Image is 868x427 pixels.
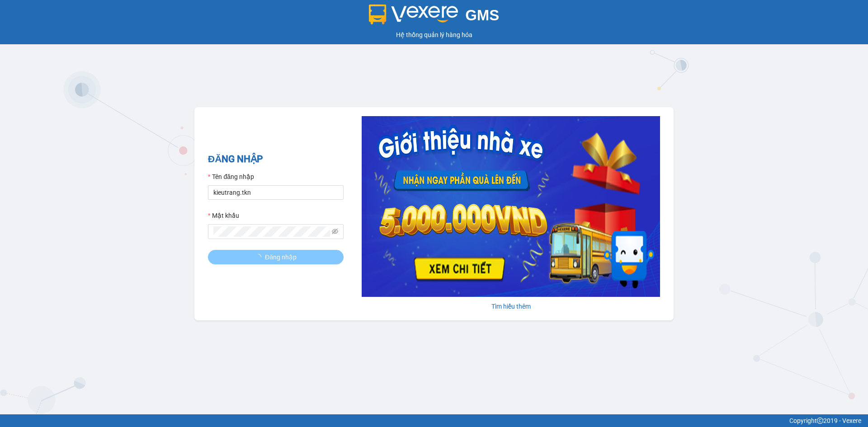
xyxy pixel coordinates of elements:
[208,211,239,221] label: Mật khẩu
[817,418,823,424] span: copyright
[213,226,330,237] input: Mật khẩu
[208,250,344,264] button: Đăng nhập
[369,14,500,21] a: GMS
[362,301,660,311] div: Tìm hiểu thêm
[7,416,861,426] div: Copyright 2019 - Vexere
[2,30,866,40] div: Hệ thống quản lý hàng hóa
[265,252,297,262] span: Đăng nhập
[369,5,458,24] img: logo 2
[208,172,254,182] label: Tên đăng nhập
[208,185,344,200] input: Tên đăng nhập
[332,228,338,235] span: eye-invisible
[255,254,265,260] span: loading
[208,152,344,167] h2: ĐĂNG NHẬP
[362,116,660,297] img: banner-0
[465,7,499,23] span: GMS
